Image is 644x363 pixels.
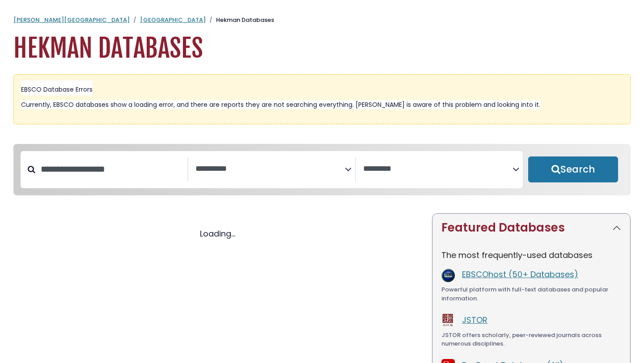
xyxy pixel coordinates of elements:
button: Featured Databases [432,214,630,242]
p: The most frequently-used databases [441,249,621,261]
li: Hekman Databases [206,16,274,25]
button: Submit for Search Results [528,156,618,182]
nav: Search filters [13,144,631,196]
div: Loading... [13,228,421,240]
div: JSTOR offers scholarly, peer-reviewed journals across numerous disciplines. [441,331,621,348]
a: [PERSON_NAME][GEOGRAPHIC_DATA] [13,16,130,24]
a: JSTOR [462,314,487,325]
a: [GEOGRAPHIC_DATA] [140,16,206,24]
span: Currently, EBSCO databases show a loading error, and there are reports they are not searching eve... [21,100,540,109]
div: Powerful platform with full-text databases and popular information. [441,285,621,303]
textarea: Search [363,165,513,174]
nav: breadcrumb [13,16,631,25]
textarea: Search [195,165,345,174]
span: EBSCO Database Errors [21,85,93,94]
a: EBSCOhost (50+ Databases) [462,269,578,280]
input: Search database by title or keyword [35,162,187,177]
h1: Hekman Databases [13,34,631,63]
